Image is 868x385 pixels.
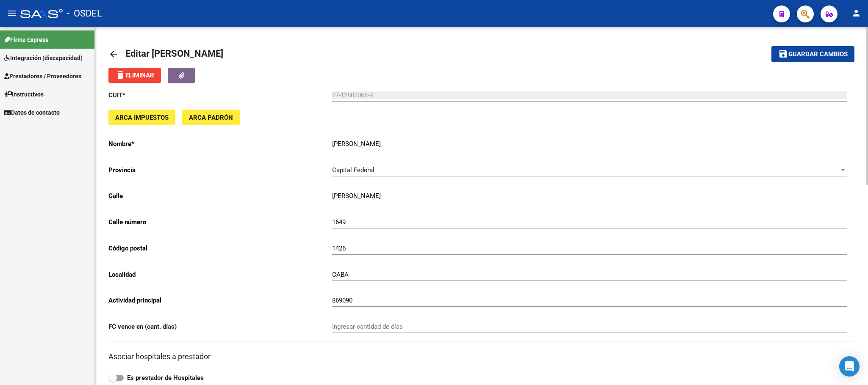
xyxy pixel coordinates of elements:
span: Prestadores / Proveedores [4,71,81,81]
p: Nombre [108,139,332,148]
p: Actividad principal [108,296,332,305]
button: Eliminar [108,68,161,83]
mat-icon: menu [7,8,17,18]
strong: Es prestador de Hospitales [127,374,204,382]
span: - OSDEL [67,4,102,23]
p: Código postal [108,244,332,253]
p: Localidad [108,270,332,279]
h3: Asociar hospitales a prestador [108,351,854,363]
button: ARCA Padrón [182,110,240,125]
span: ARCA Impuestos [115,114,169,121]
span: Guardar cambios [788,51,848,58]
button: Guardar cambios [771,46,854,62]
mat-icon: delete [115,70,125,80]
p: Provincia [108,165,332,175]
span: Datos de contacto [4,108,60,117]
mat-icon: arrow_back [108,49,119,59]
span: Firma Express [4,35,48,44]
span: Instructivos [4,90,44,99]
mat-icon: save [778,49,788,59]
p: Calle número [108,217,332,227]
span: Editar [PERSON_NAME] [125,48,223,59]
span: ARCA Padrón [189,114,233,121]
p: FC vence en (cant. días) [108,322,332,331]
p: Calle [108,191,332,201]
span: Integración (discapacidad) [4,53,83,63]
button: ARCA Impuestos [108,110,175,125]
span: Capital Federal [332,166,374,174]
p: CUIT [108,91,332,100]
div: Open Intercom Messenger [839,356,860,377]
span: Eliminar [115,71,154,79]
mat-icon: person [851,8,861,18]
